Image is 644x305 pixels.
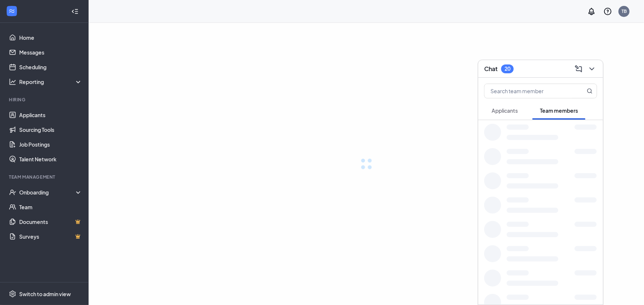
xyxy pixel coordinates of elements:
svg: ChevronDown [588,64,596,73]
a: Applicants [19,108,82,122]
div: Switch to admin view [19,290,71,298]
svg: Notifications [587,7,596,16]
button: ChevronDown [585,63,597,75]
div: 20 [504,66,510,72]
svg: Collapse [71,8,79,15]
div: Reporting [19,78,83,85]
svg: WorkstreamLogo [8,7,16,15]
div: Onboarding [19,189,83,196]
svg: ComposeMessage [574,64,583,73]
a: Messages [19,45,82,60]
a: Job Postings [19,137,82,152]
button: ComposeMessage [572,63,584,75]
svg: Settings [9,290,16,298]
h3: Chat [484,65,497,73]
a: Talent Network [19,152,82,166]
svg: QuestionInfo [603,7,612,16]
a: SurveysCrown [19,229,82,244]
a: Scheduling [19,60,82,74]
a: Sourcing Tools [19,122,82,137]
div: Team Management [9,174,81,180]
a: Team [19,200,82,214]
svg: Analysis [9,78,16,85]
svg: UserCheck [9,189,16,196]
span: Team members [540,107,578,114]
div: TB [621,8,627,14]
span: Applicants [492,107,518,114]
svg: MagnifyingGlass [587,88,593,94]
a: DocumentsCrown [19,214,82,229]
input: Search team member [485,84,572,98]
a: Home [19,30,82,45]
div: Hiring [9,97,81,103]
